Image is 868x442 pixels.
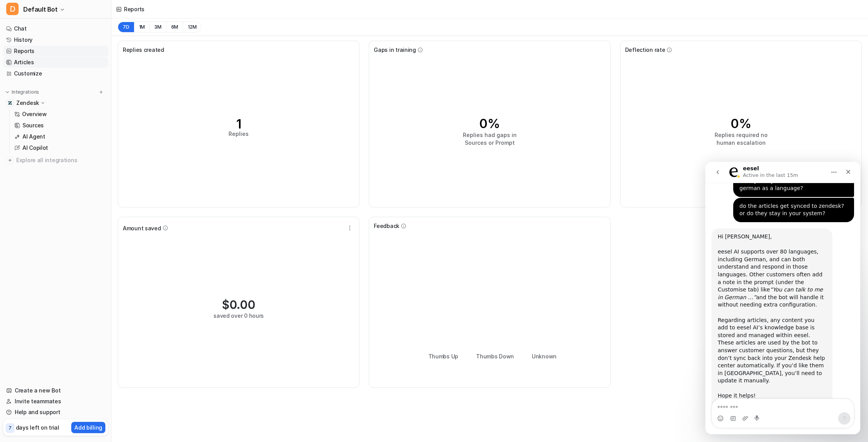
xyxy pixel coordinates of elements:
[3,46,108,57] a: Reports
[9,425,12,432] p: 7
[98,89,104,95] img: menu_add.svg
[463,132,517,138] tspan: Replies had gaps in
[22,144,48,152] p: AI Copilot
[11,131,108,142] a: AI Agent
[222,298,255,312] div: $
[22,110,47,118] p: Overview
[124,5,144,13] div: Reports
[74,423,102,432] p: Add billing
[3,407,108,418] a: Help and support
[16,154,105,166] span: Explore all integrations
[705,162,860,434] iframe: Intercom live chat
[5,89,10,95] img: expand menu
[229,298,255,312] span: 0.00
[37,254,43,260] button: Upload attachment
[11,109,108,120] a: Overview
[6,156,14,164] img: explore all integrations
[134,22,150,33] button: 1M
[229,130,249,137] tspan: Replies
[213,312,264,320] div: saved over 0 hours
[3,57,108,68] a: Articles
[133,250,145,263] button: Send a message…
[12,254,18,260] button: Emoji picker
[183,22,201,33] button: 12M
[23,4,58,15] span: Default Bot
[12,86,121,154] div: eesel AI supports over 80 languages, including German, and can both understand and respond in tho...
[8,101,12,105] img: Zendesk
[12,125,117,139] i: “You can talk to me in German …”
[526,352,557,360] li: Unknown
[16,99,39,107] p: Zendesk
[714,132,767,138] tspan: Replies required no
[465,139,515,146] tspan: Sources or Prompt
[3,385,108,396] a: Create a new Bot
[3,88,41,96] button: Integrations
[423,352,458,360] li: Thumbs Up
[123,224,161,232] span: Amount saved
[730,116,751,131] tspan: 0%
[236,116,241,132] tspan: 1
[11,120,108,131] a: Sources
[3,396,108,407] a: Invite teammates
[3,23,108,34] a: Chat
[625,46,665,54] span: Deflection rate
[49,254,55,260] button: Start recording
[7,237,148,250] textarea: Message…
[22,122,44,129] p: Sources
[123,46,164,54] span: Replies created
[71,422,105,433] button: Add billing
[374,46,416,54] span: Gaps in training
[11,142,108,153] a: AI Copilot
[22,133,45,140] p: AI Agent
[12,155,121,261] div: Regarding articles, any content you add to eesel AI’s knowledge base is stored and managed within...
[479,116,500,131] tspan: 0%
[12,71,121,86] div: Hi [PERSON_NAME], ​
[471,352,514,360] li: Thumbs Down
[16,423,59,432] p: days left on trial
[12,89,39,95] p: Integrations
[166,22,183,33] button: 6M
[3,34,108,45] a: History
[118,22,134,33] button: 7D
[374,222,399,230] span: Feedback
[3,68,108,79] a: Customize
[24,254,31,260] button: Gif picker
[6,3,19,15] span: D
[3,155,108,166] a: Explore all integrations
[150,22,166,33] button: 3M
[6,67,149,283] div: eesel says…
[716,139,765,146] tspan: human escalation
[6,67,127,266] div: Hi [PERSON_NAME],​eesel AI supports over 80 languages, including German, and can both understand ...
